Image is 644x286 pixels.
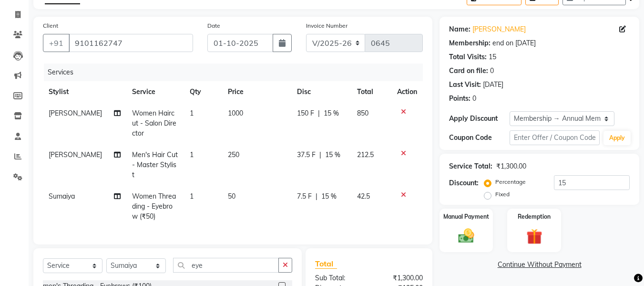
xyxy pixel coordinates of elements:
div: Services [44,64,430,81]
span: Total [315,259,337,269]
span: | [318,108,320,118]
div: Points: [449,94,470,104]
img: _cash.svg [453,227,479,245]
span: 15 % [321,191,337,201]
span: [PERSON_NAME] [49,109,102,117]
th: Stylist [43,81,126,103]
label: Percentage [495,178,526,186]
span: 250 [228,150,239,159]
span: 1000 [228,109,243,117]
div: end on [DATE] [492,38,536,48]
div: Service Total: [449,161,492,171]
span: [PERSON_NAME] [49,150,102,159]
th: Disc [291,81,351,103]
span: Sumaiya [49,192,75,201]
label: Invoice Number [306,21,348,30]
label: Fixed [495,190,510,199]
div: Sub Total: [308,273,369,283]
div: 15 [489,52,496,62]
span: 42.5 [357,192,370,201]
label: Date [207,21,220,30]
span: | [319,150,321,160]
div: Card on file: [449,66,488,76]
button: Apply [603,131,631,145]
span: Women Haircut - Salon Director [132,109,176,138]
th: Price [222,81,291,103]
a: [PERSON_NAME] [472,24,526,34]
div: 0 [472,94,476,104]
div: 0 [490,66,494,76]
span: 150 F [297,108,314,118]
th: Qty [184,81,222,103]
span: 850 [357,109,368,117]
th: Action [391,81,423,103]
div: Discount: [449,178,479,188]
div: ₹1,300.00 [369,273,430,283]
span: 50 [228,192,235,201]
span: Women Threading - Eyebrow (₹50) [132,192,176,221]
div: Coupon Code [449,133,509,143]
button: +91 [43,34,70,52]
label: Redemption [518,212,551,221]
th: Service [126,81,184,103]
label: Client [43,21,58,30]
div: Apply Discount [449,114,509,124]
span: 7.5 F [297,191,312,201]
span: 1 [190,150,194,159]
span: 15 % [325,150,340,160]
span: 15 % [324,108,339,118]
span: 1 [190,192,194,201]
th: Total [351,81,391,103]
span: Men's Hair Cut - Master Stylist [132,150,178,179]
div: ₹1,300.00 [496,161,526,171]
span: | [316,191,317,201]
input: Search or Scan [173,258,279,273]
div: Total Visits: [449,52,487,62]
a: Continue Without Payment [441,260,637,270]
img: _gift.svg [521,227,547,246]
span: 37.5 F [297,150,316,160]
div: Name: [449,24,470,34]
input: Search by Name/Mobile/Email/Code [69,34,193,52]
span: 212.5 [357,150,374,159]
div: Membership: [449,38,491,48]
span: 1 [190,109,194,117]
div: [DATE] [483,80,503,90]
label: Manual Payment [443,212,489,221]
input: Enter Offer / Coupon Code [510,130,600,145]
div: Last Visit: [449,80,481,90]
